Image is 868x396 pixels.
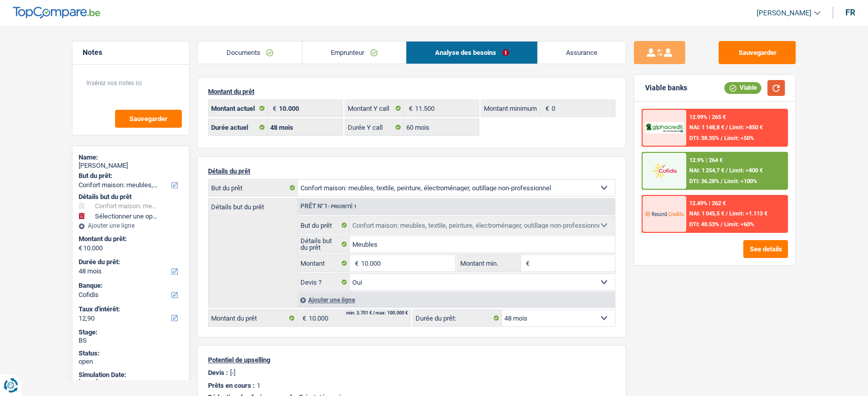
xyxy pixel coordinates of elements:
[721,135,723,142] span: /
[79,336,183,345] div: BS
[689,167,724,174] span: NAI: 1 254,7 €
[297,292,615,307] div: Ajouter une ligne
[748,5,820,22] a: [PERSON_NAME]
[521,255,532,271] span: €
[209,180,298,196] label: But du prêt
[79,222,183,229] div: Ajouter une ligne
[79,193,183,201] div: Détails but du prêt
[79,244,82,252] span: €
[645,84,687,92] div: Viable banks
[79,162,183,170] div: [PERSON_NAME]
[209,100,268,116] label: Montant actuel
[79,153,183,162] div: Name:
[724,221,754,228] span: Limit: <60%
[845,8,855,17] div: fr
[198,42,302,64] a: Documents
[79,305,181,313] label: Taux d'intérêt:
[743,240,788,258] button: See details
[298,217,350,233] label: But du prêt
[345,119,404,135] label: Durée Y call
[481,100,540,116] label: Montant minimum
[79,258,181,266] label: Durée du prêt:
[79,349,183,358] div: Status:
[209,310,297,326] label: Montant du prêt
[298,255,350,271] label: Montant
[689,157,723,164] div: 12.9% | 264 €
[79,358,183,366] div: open
[79,328,183,336] div: Stage:
[298,236,350,252] label: Détails but du prêt
[413,310,502,326] label: Durée du prêt:
[689,114,726,121] div: 12.99% | 265 €
[689,124,724,131] span: NAI: 1 148,8 €
[729,210,767,217] span: Limit: >1.113 €
[328,204,357,209] span: - Priorité 1
[689,210,724,217] span: NAI: 1 045,5 €
[297,310,309,326] span: €
[345,100,404,116] label: Montant Y call
[13,7,100,19] img: TopCompare Logo
[645,204,683,223] img: Record Credits
[689,200,726,207] div: 12.49% | 262 €
[406,42,537,64] a: Analyse des besoins
[757,9,812,17] span: [PERSON_NAME]
[729,167,763,174] span: Limit: >800 €
[404,100,415,116] span: €
[724,178,757,185] span: Limit: <100%
[346,311,408,315] div: min: 3.701 € / max: 100.000 €
[726,124,728,131] span: /
[298,203,360,210] div: Prêt n°1
[79,172,181,180] label: But du prêt:
[208,382,255,389] p: Prêts en cours :
[79,235,181,243] label: Montant du prêt:
[721,178,723,185] span: /
[209,119,268,135] label: Durée actuel
[721,221,723,228] span: /
[209,199,297,210] label: Détails but du prêt
[458,255,520,271] label: Montant min.
[719,41,796,64] button: Sauvegarder
[208,167,615,175] p: Détails du prêt
[689,178,719,185] span: DTI: 36.28%
[129,115,167,122] span: Sauvegarder
[689,221,719,228] span: DTI: 40.53%
[724,82,761,93] div: Viable
[298,274,350,290] label: Devis ?
[538,42,626,64] a: Assurance
[689,135,719,142] span: DTI: 38.35%
[208,356,615,364] p: Potentiel de upselling
[83,48,179,57] h5: Notes
[268,100,279,116] span: €
[79,371,183,379] div: Simulation Date:
[726,167,728,174] span: /
[208,88,615,95] p: Montant du prêt
[79,282,181,290] label: Banque:
[645,122,683,134] img: AlphaCredit
[724,135,754,142] span: Limit: <50%
[726,210,728,217] span: /
[303,42,406,64] a: Emprunteur
[540,100,552,116] span: €
[115,110,182,128] button: Sauvegarder
[645,161,683,180] img: Cofidis
[350,255,361,271] span: €
[257,382,260,389] p: 1
[729,124,763,131] span: Limit: >850 €
[230,369,235,377] p: [-]
[208,369,228,377] p: Devis :
[79,379,183,387] div: [DATE]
